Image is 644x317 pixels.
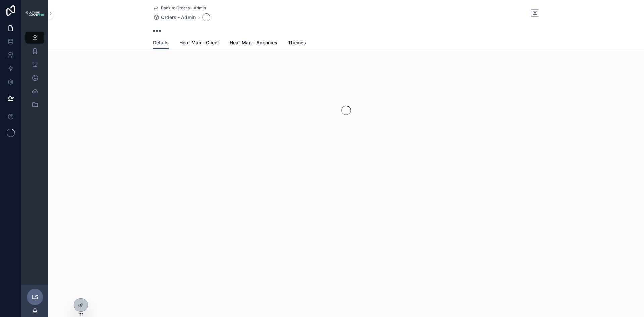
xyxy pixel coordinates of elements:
[21,27,48,119] div: scrollable content
[230,37,277,50] a: Heat Map - Agencies
[288,37,306,50] a: Themes
[179,37,219,50] a: Heat Map - Client
[25,11,44,16] img: App logo
[153,39,169,46] span: Details
[230,39,277,46] span: Heat Map - Agencies
[288,39,306,46] span: Themes
[153,14,196,21] a: Orders - Admin
[153,37,169,49] a: Details
[32,293,38,301] span: LS
[161,14,196,21] span: Orders - Admin
[179,39,219,46] span: Heat Map - Client
[153,5,206,11] a: Back to Orders - Admin
[161,5,206,11] span: Back to Orders - Admin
